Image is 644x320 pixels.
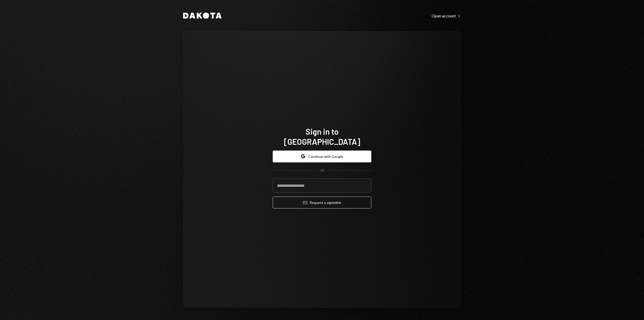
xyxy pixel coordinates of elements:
[432,13,461,18] div: Open account
[273,197,371,208] button: Request a signinlink
[432,13,461,18] a: Open account
[273,151,371,162] button: Continue with Google
[273,126,371,147] h1: Sign in to [GEOGRAPHIC_DATA]
[320,168,324,173] div: OR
